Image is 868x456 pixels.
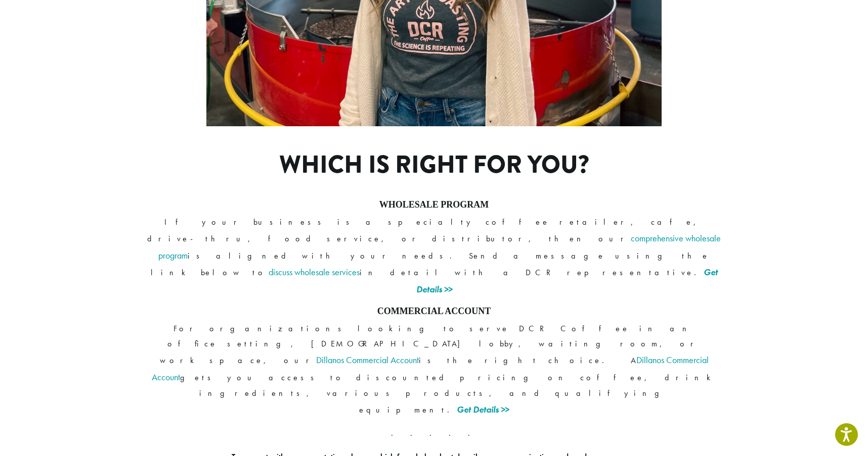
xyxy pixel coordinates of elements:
[146,321,722,418] p: For organizations looking to serve DCR Coffee in an office setting, [DEMOGRAPHIC_DATA] lobby, wai...
[416,266,718,295] a: Get Details >>
[269,266,360,278] a: discuss wholesale services
[158,232,721,261] a: comprehensive wholesale program
[152,354,709,383] a: Dillanos Commercial Account
[146,199,722,211] h4: WHOLESALE PROGRAM
[146,306,722,317] h4: COMMERCIAL ACCOUNT
[146,215,722,298] p: If your business is a specialty coffee retailer, cafe, drive-thru, food service, or distributor, ...
[316,354,419,366] a: Dillanos Commercial Account
[457,403,509,415] a: Get Details >>
[218,150,650,180] h1: Which is right for you?
[146,426,722,441] p: . . . . .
